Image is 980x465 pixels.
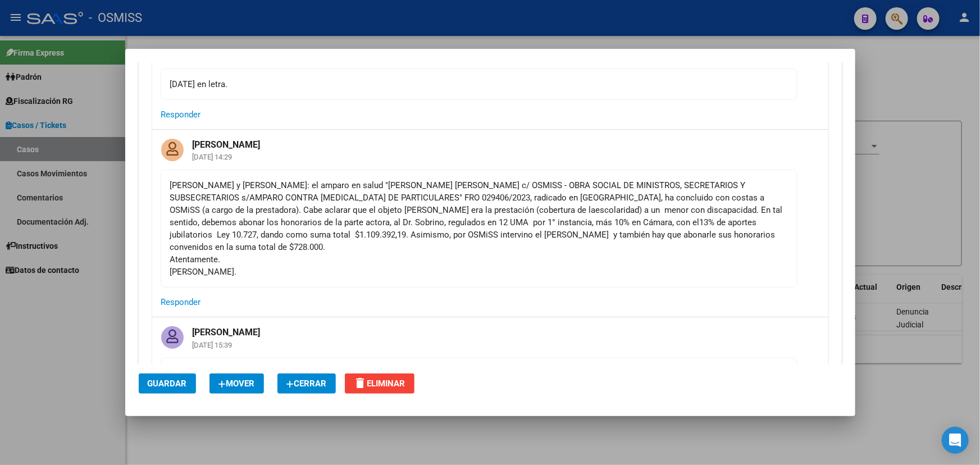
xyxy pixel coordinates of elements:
mat-card-subtitle: [DATE] 14:29 [184,153,270,161]
mat-icon: delete [354,376,367,390]
span: Cerrar [286,379,327,389]
mat-card-title: [PERSON_NAME] [184,317,270,339]
div: Open Intercom Messenger [942,427,969,454]
span: Mover [218,379,255,389]
button: Cerrar [277,373,336,394]
span: Responder [161,297,201,307]
span: Eliminar [354,379,405,389]
button: Eliminar [345,373,414,394]
div: [PERSON_NAME] y [PERSON_NAME]: el amparo en salud "[PERSON_NAME] [PERSON_NAME] c/ OSMISS - OBRA S... [170,179,788,278]
mat-card-title: [PERSON_NAME] [184,130,270,151]
button: Responder [161,292,201,312]
span: Guardar [148,379,187,389]
span: Responder [161,110,201,120]
button: Mover [209,373,264,394]
button: Guardar [139,373,196,394]
div: [DATE] en letra. [170,78,788,90]
mat-card-subtitle: [DATE] 15:39 [184,341,270,349]
button: Responder [161,104,201,125]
